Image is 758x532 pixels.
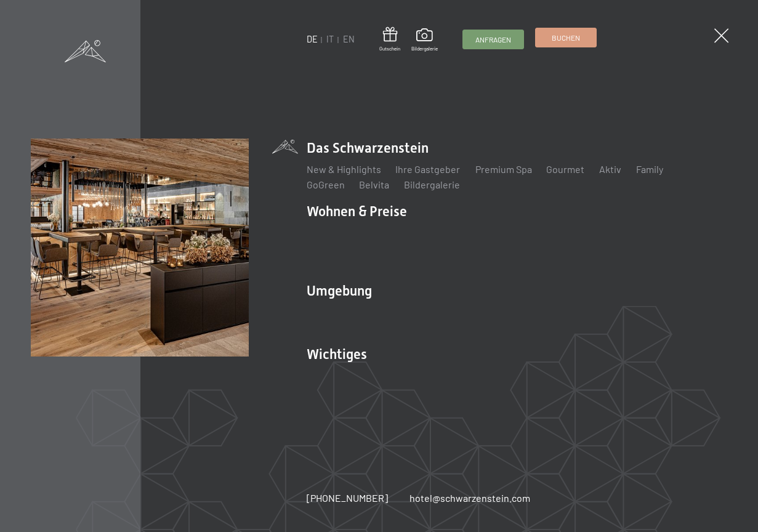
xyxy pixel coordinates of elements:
a: New & Highlights [307,163,381,175]
a: hotel@schwarzenstein.com [409,491,530,505]
a: Gourmet [547,163,585,175]
a: DE [307,34,318,44]
a: Family [637,163,664,175]
a: Ihre Gastgeber [396,163,461,175]
a: Bildergalerie [411,28,438,52]
a: Gutschein [380,27,401,52]
span: [PHONE_NUMBER] [307,492,388,504]
a: Belvita [360,179,390,190]
a: IT [327,34,334,44]
span: Gutschein [380,46,401,52]
span: Buchen [552,33,580,43]
span: Bildergalerie [411,46,438,52]
a: Aktiv [600,163,622,175]
span: Anfragen [475,34,511,45]
a: EN [344,34,355,44]
a: [PHONE_NUMBER] [307,491,388,505]
a: Premium Spa [475,163,532,175]
a: GoGreen [307,179,345,190]
a: Anfragen [463,30,523,49]
a: Buchen [536,28,596,47]
a: Bildergalerie [405,179,461,190]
